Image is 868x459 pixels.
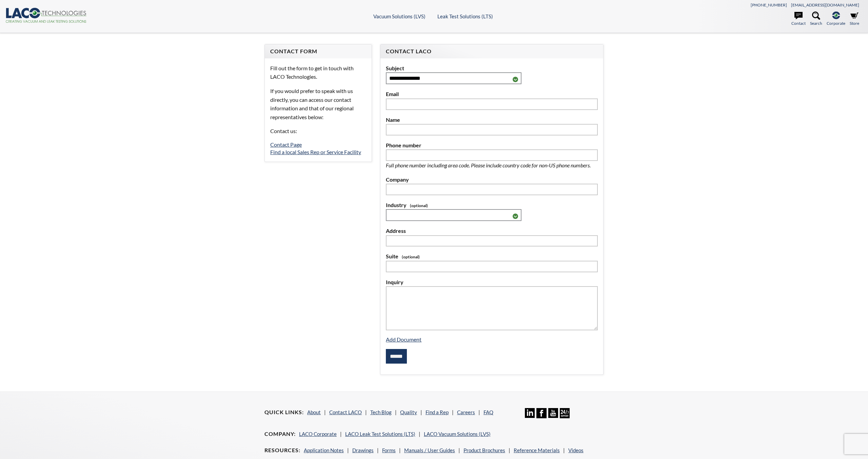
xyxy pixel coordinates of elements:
[270,141,302,148] a: Contact Page
[791,2,859,7] a: [EMAIL_ADDRESS][DOMAIN_NAME]
[345,431,415,437] a: LACO Leak Test Solutions (LTS)
[424,431,491,437] a: LACO Vacuum Solutions (LVS)
[437,13,493,19] a: Leak Test Solutions (LTS)
[400,409,417,415] a: Quality
[386,336,421,343] a: Add Document
[270,127,366,135] p: Contact us:
[514,447,560,453] a: Reference Materials
[270,149,361,155] a: Find a local Sales Rep or Service Facility
[810,12,822,26] a: Search
[404,447,455,453] a: Manuals / User Guides
[386,278,598,287] label: Inquiry
[270,87,366,121] p: If you would prefer to speak with us directly, you can access our contact information and that of...
[386,252,598,261] label: Suite
[386,64,598,73] label: Subject
[264,447,300,454] h4: Resources
[751,2,787,7] a: [PHONE_NUMBER]
[382,447,396,453] a: Forms
[386,115,598,124] label: Name
[307,409,321,415] a: About
[560,408,570,418] img: 24/7 Support Icon
[560,413,570,419] a: 24/7 Support
[386,48,598,55] h4: Contact LACO
[329,409,362,415] a: Contact LACO
[264,430,296,438] h4: Company
[270,48,366,55] h4: Contact Form
[386,175,598,184] label: Company
[370,409,392,415] a: Tech Blog
[484,409,493,415] a: FAQ
[270,64,366,81] p: Fill out the form to get in touch with LACO Technologies.
[457,409,475,415] a: Careers
[386,201,598,209] label: Industry
[386,141,598,150] label: Phone number
[352,447,374,453] a: Drawings
[568,447,584,453] a: Videos
[463,447,505,453] a: Product Brochures
[304,447,344,453] a: Application Notes
[386,226,598,235] label: Address
[264,409,304,416] h4: Quick Links
[386,90,598,98] label: Email
[299,431,337,437] a: LACO Corporate
[850,12,859,26] a: Store
[791,12,806,26] a: Contact
[426,409,449,415] a: Find a Rep
[373,13,426,19] a: Vacuum Solutions (LVS)
[827,20,845,26] span: Corporate
[386,161,598,170] p: Full phone number including area code. Please include country code for non-US phone numbers.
